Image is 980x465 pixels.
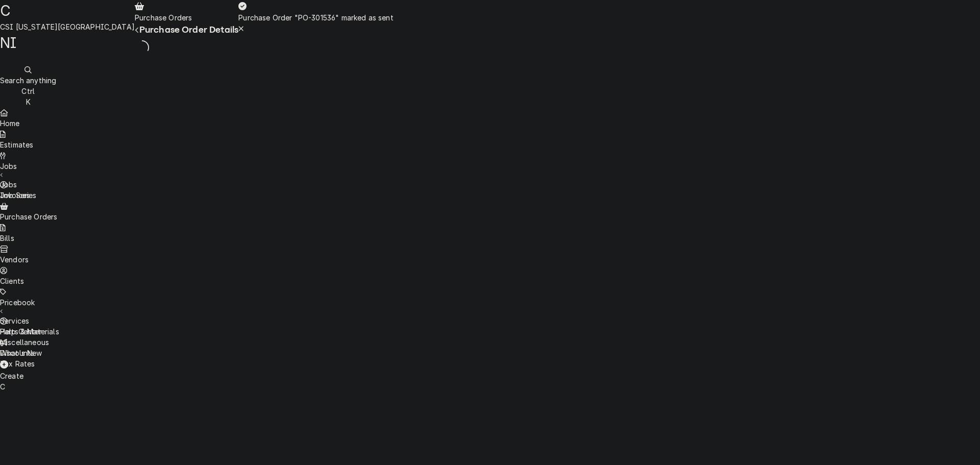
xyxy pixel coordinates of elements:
[135,25,139,35] button: Navigate back
[238,12,394,23] div: Purchase Order "PO-301536" marked as sent
[26,97,31,106] span: K
[21,87,35,95] span: Ctrl
[135,13,192,22] span: Purchase Orders
[135,39,149,56] span: Loading...
[139,25,239,35] span: Purchase Order Details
